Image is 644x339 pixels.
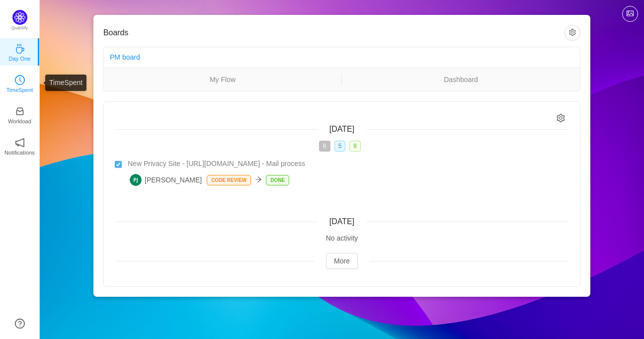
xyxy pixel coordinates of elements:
p: Quantify [11,25,28,32]
a: icon: question-circle [15,319,25,329]
a: icon: notificationNotifications [15,141,25,151]
i: icon: arrow-right [255,176,262,183]
img: Quantify [12,10,27,25]
p: Done [266,175,289,185]
a: My Flow [104,74,341,85]
a: Dashboard [342,74,580,85]
p: TimeSpent [6,85,33,94]
a: PM board [110,53,140,61]
p: Code Review [207,175,250,185]
h3: Boards [103,28,564,38]
i: icon: setting [557,114,565,122]
span: 8 [349,141,361,152]
span: [DATE] [329,125,354,133]
a: icon: coffeeDay One [15,47,25,57]
i: icon: coffee [15,44,25,54]
button: icon: setting [564,25,580,41]
p: Notifications [4,148,35,157]
a: icon: clock-circleTimeSpent [15,78,25,88]
button: icon: picture [622,6,638,22]
i: icon: clock-circle [15,75,25,85]
span: 6 [319,141,330,152]
span: [PERSON_NAME] [130,174,202,186]
span: 5 [334,141,346,152]
a: New Privacy Site - [URL][DOMAIN_NAME] - Mail process [128,159,568,169]
i: icon: inbox [15,106,25,116]
p: Day One [8,54,30,63]
i: icon: notification [15,138,25,148]
a: icon: inboxWorkload [15,109,25,119]
div: No activity [116,233,568,244]
span: [DATE] [329,217,354,226]
p: Workload [8,117,31,126]
button: More [326,253,358,269]
img: PJ [130,174,142,186]
span: New Privacy Site - [URL][DOMAIN_NAME] - Mail process [128,159,305,169]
